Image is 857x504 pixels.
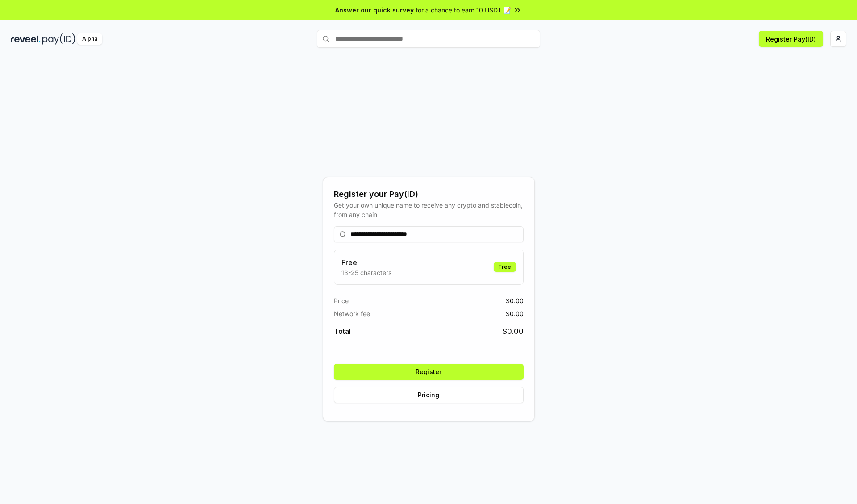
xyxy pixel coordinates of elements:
[334,296,349,305] span: Price
[334,200,524,219] div: Get your own unique name to receive any crypto and stablecoin, from any chain
[335,5,414,15] span: Answer our quick survey
[506,309,524,318] span: $ 0.00
[334,326,351,337] span: Total
[506,296,524,305] span: $ 0.00
[759,31,823,47] button: Register Pay(ID)
[42,33,75,45] img: pay_id
[77,33,102,45] div: Alpha
[494,262,516,272] div: Free
[341,268,391,277] p: 13-25 characters
[334,364,524,380] button: Register
[334,387,524,403] button: Pricing
[334,309,370,318] span: Network fee
[503,326,524,337] span: $ 0.00
[416,5,511,15] span: for a chance to earn 10 USDT 📝
[334,188,524,200] div: Register your Pay(ID)
[341,257,391,268] h3: Free
[11,33,41,45] img: reveel_dark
